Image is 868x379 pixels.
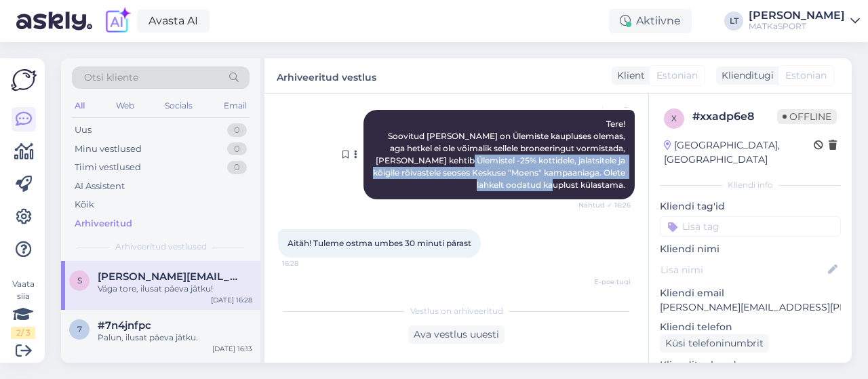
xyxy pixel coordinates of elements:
div: Tiimi vestlused [75,161,141,174]
div: [DATE] 16:13 [212,344,252,354]
div: Kliendi info [660,179,841,191]
span: Otsi kliente [84,71,138,85]
span: Offline [777,109,837,124]
span: E-poe tugi [580,277,631,287]
div: [PERSON_NAME] [749,10,845,21]
span: 16:28 [282,258,333,268]
div: Web [113,97,137,115]
div: 0 [227,142,247,156]
span: Vestlus on arhiveeritud [410,305,503,317]
a: Avasta AI [137,9,210,33]
p: Kliendi email [660,286,841,300]
label: Arhiveeritud vestlus [277,66,376,85]
div: MATKaSPORT [749,21,845,32]
div: Vaata siia [11,278,35,339]
div: Minu vestlused [75,142,142,156]
span: sergey.seleznev@mail.ee [98,271,239,283]
div: Küsi telefoninumbrit [660,334,769,353]
div: # xxadp6e8 [692,108,777,125]
div: AI Assistent [75,180,125,193]
span: Estonian [785,68,827,83]
div: 0 [227,123,247,137]
p: Kliendi nimi [660,242,841,256]
img: explore-ai [103,7,132,35]
div: Aktiivne [609,9,692,33]
div: Klienditugi [716,68,774,83]
div: Ava vestlus uuesti [408,325,505,344]
div: 2 / 3 [11,327,35,339]
p: Kliendi tag'id [660,199,841,214]
div: Email [221,97,250,115]
div: 0 [227,161,247,174]
div: LT [724,12,743,31]
span: Arhiveeritud vestlused [115,241,207,253]
div: Klient [612,68,645,83]
div: [DATE] 16:28 [211,295,252,305]
div: All [72,97,87,115]
span: x [671,113,677,123]
span: Aitäh! Tuleme ostma umbes 30 minuti pärast [288,238,471,248]
div: Kõik [75,198,94,212]
span: #7n4jnfpc [98,319,151,332]
img: Askly Logo [11,69,37,91]
div: [GEOGRAPHIC_DATA], [GEOGRAPHIC_DATA] [664,138,814,167]
div: Väga tore, ilusat päeva jätku! [98,283,252,295]
p: Kliendi telefon [660,320,841,334]
a: [PERSON_NAME]MATKaSPORT [749,10,860,32]
div: Uus [75,123,92,137]
span: Nähtud ✓ 16:26 [578,200,631,210]
span: s [77,275,82,285]
div: Palun, ilusat päeva jätku. [98,332,252,344]
input: Lisa nimi [660,262,825,277]
div: Arhiveeritud [75,217,132,231]
input: Lisa tag [660,216,841,237]
p: [PERSON_NAME][EMAIL_ADDRESS][PERSON_NAME][DOMAIN_NAME] [660,300,841,315]
span: 7 [77,324,82,334]
span: Estonian [656,68,698,83]
p: Klienditeekond [660,358,841,372]
div: Socials [162,97,195,115]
